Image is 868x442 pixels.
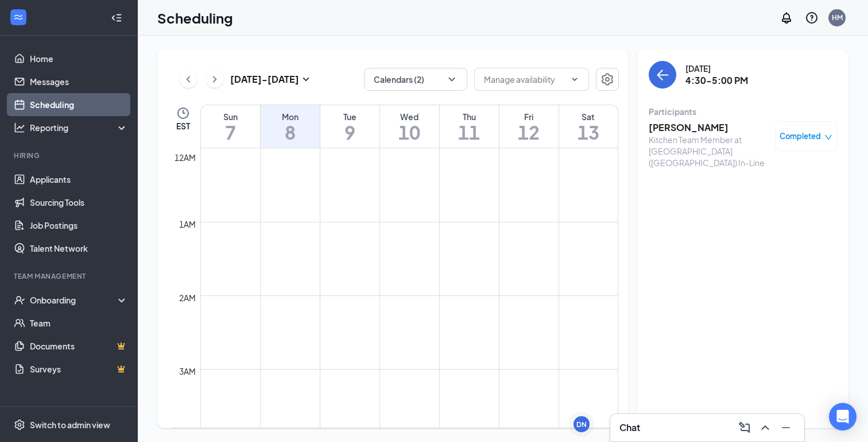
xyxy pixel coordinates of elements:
a: Talent Network [30,237,128,260]
div: Kitchen Team Member at [GEOGRAPHIC_DATA] ([GEOGRAPHIC_DATA]) In-Line [649,134,769,168]
button: ChevronUp [756,418,774,437]
div: Wed [380,111,439,122]
div: Participants [649,106,837,117]
button: Settings [596,68,619,91]
a: Team [30,312,128,335]
button: Minimize [777,418,795,437]
div: Tue [320,111,379,122]
a: SurveysCrown [30,358,128,380]
svg: ChevronUp [758,421,772,435]
h1: 11 [440,122,499,142]
button: ChevronLeft [180,71,197,88]
div: DN [576,420,587,429]
a: Applicants [30,168,128,191]
div: Fri [499,111,559,122]
h1: 8 [261,122,320,142]
a: DocumentsCrown [30,335,128,358]
svg: Minimize [779,421,793,435]
svg: Notifications [780,11,793,25]
div: Thu [440,111,499,122]
div: Team Management [14,271,126,281]
a: September 9, 2025 [320,105,379,148]
svg: Settings [600,72,614,86]
svg: ChevronDown [570,75,579,84]
h3: Chat [619,421,640,434]
svg: ChevronRight [209,72,220,86]
div: Mon [261,111,320,122]
svg: Analysis [14,122,25,133]
a: September 7, 2025 [201,105,260,148]
div: 12am [172,151,198,164]
svg: Settings [14,419,25,431]
span: down [824,133,832,141]
a: Messages [30,70,128,93]
a: September 11, 2025 [440,105,499,148]
a: Sourcing Tools [30,191,128,214]
div: 2am [177,291,198,304]
svg: ChevronDown [446,74,458,85]
input: Manage availability [484,73,565,86]
div: 1am [177,218,198,230]
div: Open Intercom Messenger [829,403,857,431]
button: ChevronRight [206,71,223,88]
div: Reporting [30,122,129,133]
h3: 4:30-5:00 PM [685,74,748,87]
h1: 9 [320,122,379,142]
a: September 12, 2025 [499,105,559,148]
svg: ChevronLeft [183,72,194,86]
svg: UserCheck [14,294,25,306]
a: Job Postings [30,214,128,237]
a: Home [30,47,128,70]
svg: Collapse [111,12,122,24]
svg: WorkstreamLogo [13,11,24,23]
div: HM [832,13,843,22]
svg: SmallChevronDown [299,72,313,86]
h1: 7 [201,122,260,142]
h1: 12 [499,122,559,142]
div: 3am [177,365,198,378]
h3: [DATE] - [DATE] [230,73,299,86]
a: September 8, 2025 [261,105,320,148]
div: Onboarding [30,294,118,306]
h1: Scheduling [157,8,233,28]
button: ComposeMessage [735,418,754,437]
svg: QuestionInfo [805,11,819,25]
button: Calendars (2)ChevronDown [364,68,467,91]
h3: [PERSON_NAME] [649,121,769,134]
svg: Clock [176,106,190,120]
svg: ArrowLeft [656,68,669,82]
svg: ComposeMessage [738,421,751,435]
div: Sat [559,111,618,122]
a: September 13, 2025 [559,105,618,148]
a: September 10, 2025 [380,105,439,148]
div: Sun [201,111,260,122]
h1: 13 [559,122,618,142]
span: EST [176,120,190,132]
div: Hiring [14,151,126,160]
h1: 10 [380,122,439,142]
div: Switch to admin view [30,419,110,431]
button: back-button [649,61,676,89]
div: [DATE] [685,63,748,74]
span: Completed [780,130,821,142]
a: Scheduling [30,93,128,116]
